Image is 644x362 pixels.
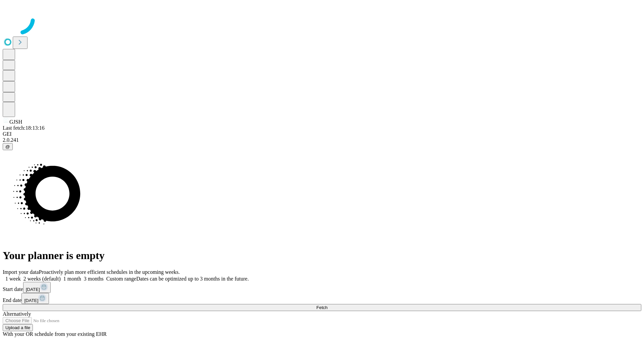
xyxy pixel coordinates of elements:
[3,137,641,143] div: 2.0.241
[21,293,49,304] button: [DATE]
[3,304,641,311] button: Fetch
[5,144,10,149] span: @
[5,276,21,282] span: 1 week
[3,324,33,331] button: Upload a file
[26,287,40,292] span: [DATE]
[9,119,22,125] span: GJSH
[3,331,107,337] span: With your OR schedule from your existing EHR
[24,298,38,303] span: [DATE]
[3,293,641,304] div: End date
[3,282,641,293] div: Start date
[316,305,327,310] span: Fetch
[23,276,61,282] span: 2 weeks (default)
[63,276,81,282] span: 1 month
[3,131,641,137] div: GEI
[106,276,136,282] span: Custom range
[3,143,13,150] button: @
[3,311,31,317] span: Alternatively
[3,269,39,275] span: Import your data
[136,276,249,282] span: Dates can be optimized up to 3 months in the future.
[84,276,104,282] span: 3 months
[3,125,45,131] span: Last fetch: 18:13:16
[23,282,51,293] button: [DATE]
[3,249,641,262] h1: Your planner is empty
[39,269,180,275] span: Proactively plan more efficient schedules in the upcoming weeks.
